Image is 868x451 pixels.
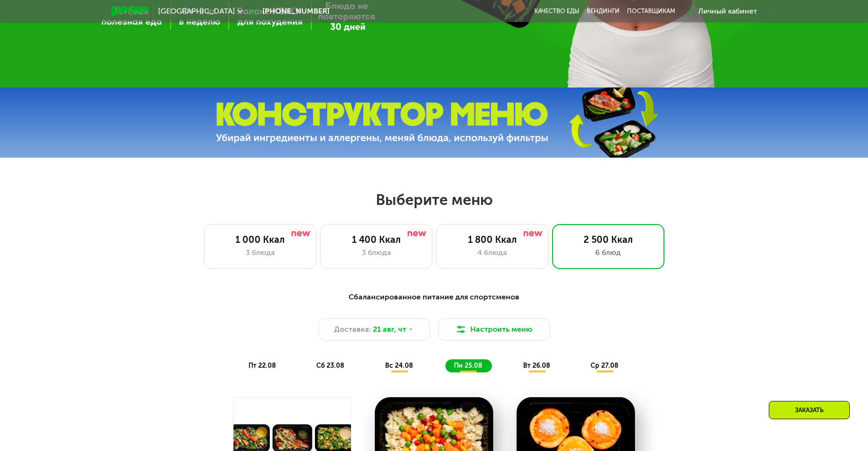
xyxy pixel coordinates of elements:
button: Настроить меню [438,318,550,341]
div: 1 400 Ккал [330,234,423,245]
span: сб 23.08 [316,362,344,370]
div: Личный кабинет [698,6,757,17]
div: 1 800 Ккал [446,234,539,245]
div: поставщикам [627,7,675,15]
div: 3 блюда [214,247,306,258]
div: 6 блюд [562,247,655,258]
div: 1 000 Ккал [214,234,306,245]
span: вс 24.08 [385,362,413,370]
div: 3 блюда [330,247,423,258]
div: 2 500 Ккал [562,234,655,245]
span: пн 25.08 [454,362,482,370]
span: Доставка: [334,324,371,335]
span: пт 22.08 [248,362,276,370]
span: 21 авг, чт [373,324,406,335]
h2: Выберите меню [30,190,838,209]
a: Качество еды [534,7,579,15]
span: вт 26.08 [523,362,550,370]
a: Вендинги [587,7,620,15]
div: Сбалансированное питание для спортсменов [157,291,711,303]
span: ср 27.08 [591,362,619,370]
a: [PHONE_NUMBER] [248,6,329,17]
div: 4 блюда [446,247,539,258]
div: Заказать [769,401,850,419]
span: [GEOGRAPHIC_DATA] [158,7,235,15]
